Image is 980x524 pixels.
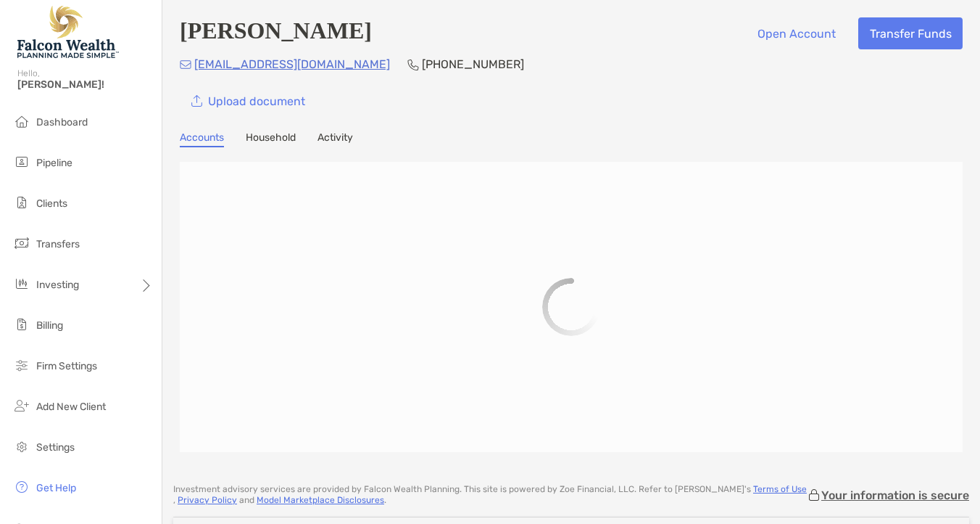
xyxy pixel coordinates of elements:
[36,116,88,128] span: Dashboard
[13,275,30,292] img: investing icon
[36,238,80,250] span: Transfers
[422,55,524,73] p: [PHONE_NUMBER]
[36,441,75,454] span: Settings
[36,279,79,291] span: Investing
[194,55,390,73] p: [EMAIL_ADDRESS][DOMAIN_NAME]
[13,234,30,252] img: transfers icon
[246,131,296,147] a: Household
[36,401,106,413] span: Add New Client
[17,6,119,58] img: Falcon Wealth Planning Logo
[13,153,30,171] img: pipeline icon
[407,59,419,70] img: Phone Icon
[17,78,153,91] span: [PERSON_NAME]!
[36,360,97,372] span: Firm Settings
[36,319,63,332] span: Billing
[753,484,807,494] a: Terms of Use
[173,484,807,506] p: Investment advisory services are provided by Falcon Wealth Planning . This site is powered by Zoe...
[36,197,67,210] span: Clients
[180,85,316,117] a: Upload document
[13,356,30,374] img: firm-settings icon
[180,17,372,49] h4: [PERSON_NAME]
[13,194,30,211] img: clients icon
[191,95,202,107] img: button icon
[180,60,191,69] img: Email Icon
[13,112,30,130] img: dashboard icon
[821,488,969,502] p: Your information is secure
[317,131,353,147] a: Activity
[13,397,30,414] img: add_new_client icon
[13,316,30,333] img: billing icon
[746,17,847,49] button: Open Account
[257,495,384,505] a: Model Marketplace Disclosures
[13,478,30,496] img: get-help icon
[180,131,224,147] a: Accounts
[858,17,963,49] button: Transfer Funds
[36,482,76,494] span: Get Help
[36,157,72,169] span: Pipeline
[13,438,30,455] img: settings icon
[178,495,237,505] a: Privacy Policy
